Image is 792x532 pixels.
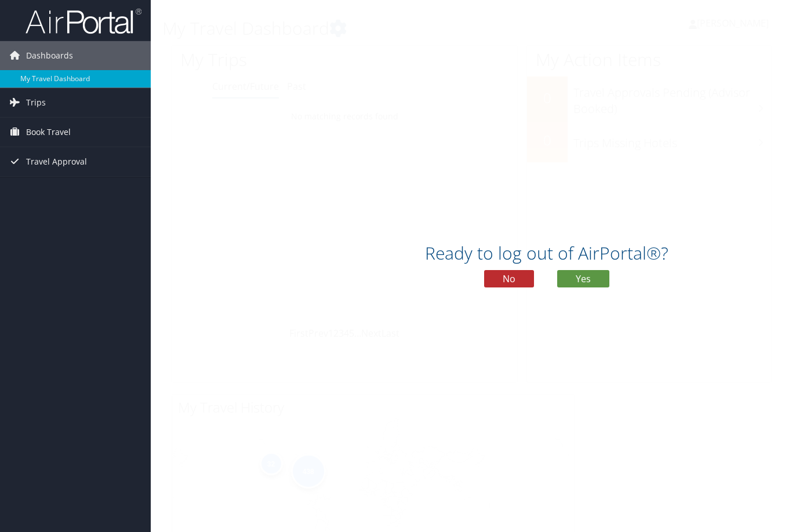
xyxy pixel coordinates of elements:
[26,8,141,35] img: airportal-logo.png
[26,88,46,117] span: Trips
[26,147,87,176] span: Travel Approval
[26,41,73,70] span: Dashboards
[484,270,534,287] button: No
[26,118,71,147] span: Book Travel
[557,270,609,287] button: Yes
